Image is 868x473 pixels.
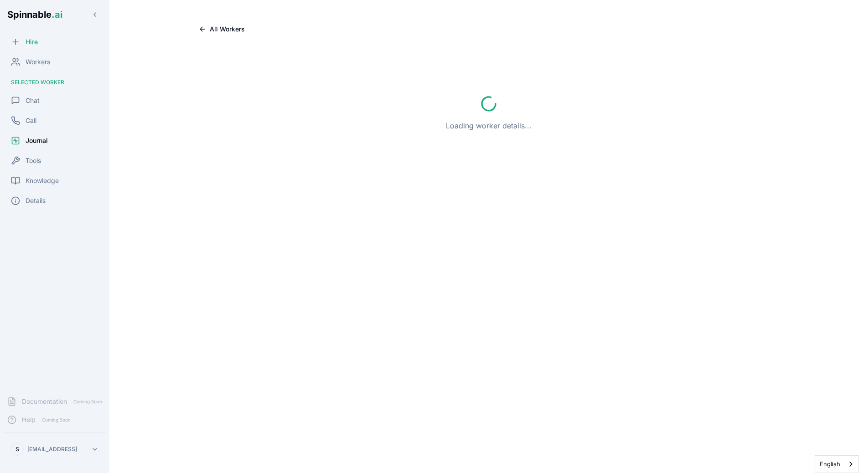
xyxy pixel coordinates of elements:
span: .ai [52,9,62,20]
span: S [15,446,19,453]
a: English [815,456,858,473]
p: Loading worker details... [446,120,532,131]
aside: Language selected: English [815,455,859,473]
span: Spinnable [7,9,62,20]
button: S[EMAIL_ADDRESS] [7,440,102,458]
span: Details [26,196,46,205]
span: Coming Soon [71,397,105,406]
span: Documentation [22,397,67,406]
div: Selected Worker [4,75,106,90]
span: Workers [26,57,50,66]
span: Chat [26,96,40,105]
span: Journal [26,136,48,145]
span: Help [22,415,36,424]
div: Language [815,455,859,473]
span: Knowledge [26,176,59,185]
button: All Workers [191,22,252,36]
span: Hire [26,37,38,46]
span: Call [26,116,36,125]
span: Coming Soon [39,416,73,424]
span: Tools [26,156,41,165]
p: [EMAIL_ADDRESS] [27,446,77,453]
